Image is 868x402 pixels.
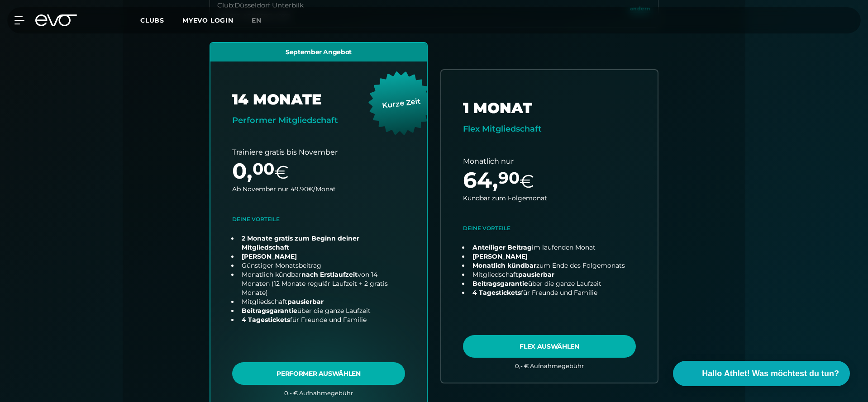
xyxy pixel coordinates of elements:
[441,70,658,383] a: choose plan
[673,361,850,386] button: Hallo Athlet! Was möchtest du tun?
[702,368,839,380] span: Hallo Athlet! Was möchtest du tun?
[140,16,182,24] a: Clubs
[252,15,272,26] a: en
[182,16,234,24] a: MYEVO LOGIN
[252,16,262,24] span: en
[140,16,164,24] span: Clubs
